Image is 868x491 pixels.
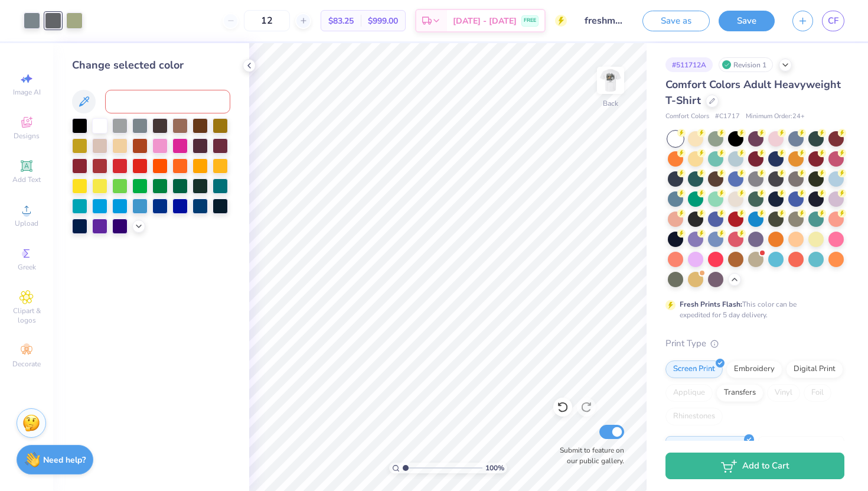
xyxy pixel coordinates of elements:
span: Comfort Colors Adult Heavyweight T-Shirt [665,77,841,108]
div: Back [603,98,618,109]
span: Image AI [13,87,41,97]
div: Digital Print [786,360,843,378]
span: Clipart & logos [6,306,47,325]
div: # 511712A [665,57,713,72]
span: Greek [18,262,36,272]
span: Decorate [12,359,41,369]
div: Transfers [716,384,763,402]
div: Print Type [665,337,844,350]
span: Minimum Order: 24 + [746,112,805,122]
div: Screen Print [665,360,723,378]
span: [DATE] - [DATE] [453,15,517,27]
input: Untitled Design [576,9,634,32]
div: Foil [804,384,831,402]
span: Designs [14,131,40,141]
label: Submit to feature on our public gallery. [553,445,624,466]
div: This color can be expedited for 5 day delivery. [680,299,825,320]
button: Save [719,11,775,31]
a: CF [822,11,844,31]
span: 100 % [485,463,504,473]
img: Back [599,69,622,92]
div: Revision 1 [719,57,773,72]
span: $999.00 [368,15,398,27]
div: Rhinestones [665,408,723,425]
span: Upload [15,219,38,228]
span: CF [828,14,838,28]
input: e.g. 7428 c [105,90,230,113]
button: Add to Cart [665,453,844,479]
span: Comfort Colors [665,112,709,122]
button: Save as [642,11,710,31]
span: FREE [524,17,536,25]
span: Add Text [12,175,41,184]
strong: Need help? [43,454,86,466]
strong: Fresh Prints Flash: [680,300,742,309]
span: $83.25 [328,15,354,27]
div: Vinyl [767,384,800,402]
div: Embroidery [726,360,782,378]
span: # C1717 [715,112,740,122]
input: – – [244,10,290,31]
div: Applique [665,384,713,402]
div: Change selected color [72,57,230,73]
